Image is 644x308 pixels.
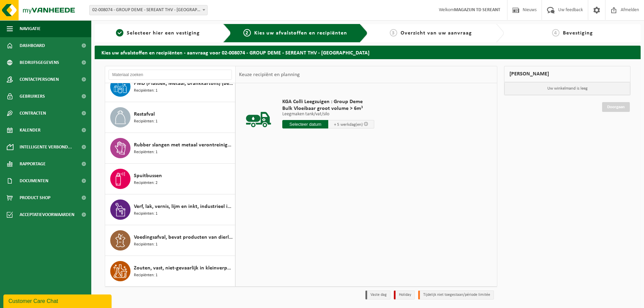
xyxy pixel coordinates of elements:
[236,66,303,83] div: Keuze recipiënt en planning
[334,122,363,127] span: + 5 werkdag(en)
[134,118,158,125] span: Recipiënten: 1
[105,256,235,286] button: Zouten, vast, niet-gevaarlijk in kleinverpakking Recipiënten: 1
[504,82,630,95] p: Uw winkelmand is leeg
[282,112,374,117] p: Leegmaken tank/vat/silo
[20,37,45,54] span: Dashboard
[105,71,235,102] button: PMD (Plastiek, Metaal, Drankkartons) (bedrijven) Recipiënten: 1
[390,29,397,37] span: 3
[105,133,235,164] button: Rubber slangen met metaal verontreinigd met olie Recipiënten: 1
[282,105,374,112] span: Bulk Vloeibaar groot volume > 6m³
[504,66,630,82] div: [PERSON_NAME]
[134,264,233,272] span: Zouten, vast, niet-gevaarlijk in kleinverpakking
[254,30,347,36] span: Kies uw afvalstoffen en recipiënten
[105,194,235,225] button: Verf, lak, vernis, lijm en inkt, industrieel in kleinverpakking Recipiënten: 1
[134,233,233,241] span: Voedingsafval, bevat producten van dierlijke oorsprong, onverpakt, categorie 3
[105,102,235,133] button: Restafval Recipiënten: 1
[20,189,50,206] span: Product Shop
[134,241,158,248] span: Recipiënten: 1
[134,272,158,279] span: Recipiënten: 1
[134,211,158,217] span: Recipiënten: 1
[134,141,233,149] span: Rubber slangen met metaal verontreinigd met olie
[89,5,208,15] span: 02-008074 - GROUP DEME - SEREANT THV - ANTWERPEN
[127,30,200,36] span: Selecteer hier een vestiging
[134,110,155,118] span: Restafval
[95,46,641,59] h2: Kies uw afvalstoffen en recipiënten - aanvraag voor 02-008074 - GROUP DEME - SEREANT THV - [GEOGR...
[3,293,113,308] iframe: chat widget
[134,172,162,180] span: Spuitbussen
[105,164,235,194] button: Spuitbussen Recipiënten: 2
[282,98,374,105] span: KGA Colli Leegzuigen : Group Deme
[134,149,158,156] span: Recipiënten: 1
[105,225,235,256] button: Voedingsafval, bevat producten van dierlijke oorsprong, onverpakt, categorie 3 Recipiënten: 1
[282,120,328,128] input: Selecteer datum
[602,102,630,112] a: Doorgaan
[98,29,218,37] a: 1Selecteer hier een vestiging
[394,290,415,300] li: Holiday
[20,20,41,37] span: Navigatie
[20,122,41,139] span: Kalender
[20,156,46,172] span: Rapportage
[20,71,59,88] span: Contactpersonen
[365,290,390,300] li: Vaste dag
[401,30,472,36] span: Overzicht van uw aanvraag
[454,7,500,13] strong: MAGAZIJN TD SEREANT
[134,88,158,94] span: Recipiënten: 1
[20,54,59,71] span: Bedrijfsgegevens
[134,79,233,88] span: PMD (Plastiek, Metaal, Drankkartons) (bedrijven)
[20,105,46,122] span: Contracten
[20,88,45,105] span: Gebruikers
[134,203,233,211] span: Verf, lak, vernis, lijm en inkt, industrieel in kleinverpakking
[418,290,494,300] li: Tijdelijk niet toegestaan/période limitée
[243,29,251,37] span: 2
[134,180,158,186] span: Recipiënten: 2
[116,29,123,37] span: 1
[20,206,74,223] span: Acceptatievoorwaarden
[109,70,232,80] input: Materiaal zoeken
[563,30,593,36] span: Bevestiging
[552,29,559,37] span: 4
[20,172,48,189] span: Documenten
[90,5,207,15] span: 02-008074 - GROUP DEME - SEREANT THV - ANTWERPEN
[20,139,72,156] span: Intelligente verbond...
